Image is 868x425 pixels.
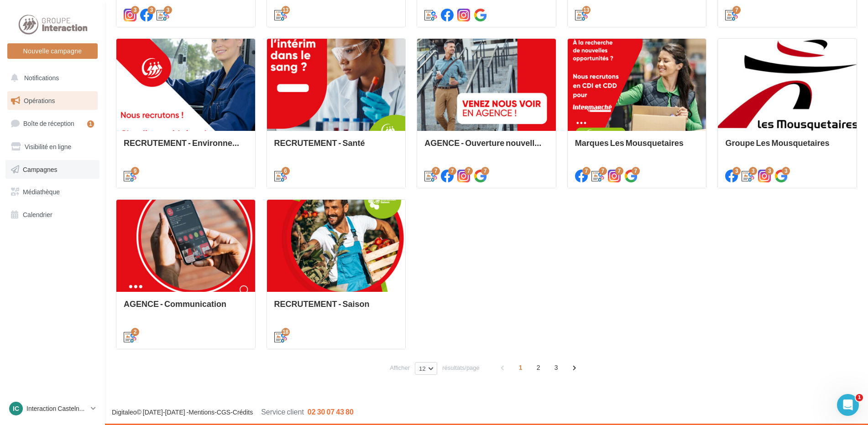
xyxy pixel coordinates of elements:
span: Notifications [24,74,59,82]
div: 7 [599,167,607,175]
span: 1 [856,394,863,401]
span: Service client [261,407,304,416]
div: 3 [147,6,156,14]
button: 12 [415,362,437,375]
span: Médiathèque [23,188,60,196]
div: 7 [432,167,440,175]
a: Mentions [188,408,214,416]
a: Médiathèque [5,182,99,202]
span: 12 [419,365,426,372]
span: résultats/page [442,363,480,372]
div: 3 [131,6,139,14]
span: Calendrier [23,211,52,218]
div: 7 [448,167,456,175]
a: Opérations [5,91,99,110]
div: 7 [732,6,741,14]
div: 7 [481,167,489,175]
a: Crédits [233,408,253,416]
a: Campagnes [5,160,99,179]
div: 7 [632,167,640,175]
span: Campagnes [23,165,58,173]
a: Visibilité en ligne [5,137,99,156]
div: AGENCE - Communication [124,299,248,317]
div: 1 [87,120,94,128]
div: 7 [615,167,623,175]
span: 02 30 07 43 80 [308,407,354,416]
a: IC Interaction Castelnaudary [7,400,98,417]
span: © [DATE]-[DATE] - - - [112,408,354,416]
div: 7 [465,167,473,175]
iframe: Intercom live chat [837,394,859,416]
div: 3 [765,167,774,175]
div: RECRUTEMENT - Santé [274,138,398,156]
div: 13 [582,6,591,14]
div: 18 [282,328,290,336]
div: RECRUTEMENT - Environnement [124,138,248,156]
a: Calendrier [5,205,99,224]
div: 9 [131,167,139,175]
span: Visibilité en ligne [25,143,71,150]
span: Boîte de réception [23,119,74,127]
div: 6 [282,167,290,175]
div: 3 [782,167,790,175]
div: AGENCE - Ouverture nouvelle agence [424,138,549,156]
div: 3 [164,6,172,14]
p: Interaction Castelnaudary [26,404,87,413]
button: Notifications [5,68,96,88]
div: 3 [749,167,757,175]
span: 2 [531,360,546,375]
span: 1 [513,360,528,375]
span: 3 [549,360,564,375]
div: 13 [282,6,290,14]
div: 2 [131,328,139,336]
div: 7 [582,167,591,175]
div: 3 [732,167,741,175]
span: IC [13,404,19,413]
button: Nouvelle campagne [7,43,98,59]
div: Marques Les Mousquetaires [575,138,699,156]
span: Afficher [390,363,410,372]
a: CGS [217,408,230,416]
div: Groupe Les Mousquetaires [725,138,849,156]
a: Digitaleo [112,408,136,416]
span: Opérations [24,97,55,104]
div: RECRUTEMENT - Saison [274,299,398,317]
a: Boîte de réception1 [5,114,99,133]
